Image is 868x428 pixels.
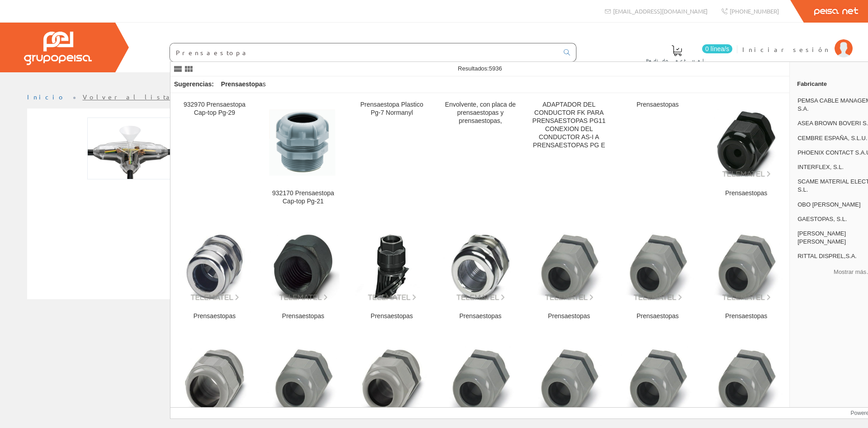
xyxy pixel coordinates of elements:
[646,56,708,65] span: Pedido actual
[742,38,853,46] a: Iniciar sesión
[709,228,783,301] img: Prensaestopas
[525,94,613,216] a: ADAPTADOR DEL CONDUCTOR FK PARA PRENSAESTOPAS PG11 CONEXION DEL CONDUCTOR AS-I A PRENSAESTOPAS PG E
[436,216,524,331] a: Prensaestopas Prensaestopas
[613,7,708,15] span: [EMAIL_ADDRESS][DOMAIN_NAME]
[266,228,340,301] img: Prensaestopas
[702,44,732,53] span: 0 línea/s
[259,216,347,331] a: Prensaestopas Prensaestopas
[709,189,783,198] div: Prensaestopas
[443,312,517,320] div: Prensaestopas
[348,216,436,331] a: Prensaestopas Prensaestopas
[532,312,606,320] div: Prensaestopas
[621,101,694,109] div: Prensaestopas
[443,343,517,416] img: Prensaestopas
[355,101,429,117] div: Prensaestopa Plastico Pg-7 Normanyl
[348,94,436,216] a: Prensaestopa Plastico Pg-7 Normanyl
[613,94,702,216] a: Prensaestopas
[83,93,261,101] a: Volver al listado de productos
[436,94,524,216] a: Envolvente, con placa de prensaestopas y prensaestopas,
[742,45,830,54] span: Iniciar sesión
[709,343,783,416] img: Prensaestopas
[532,101,606,150] div: ADAPTADOR DEL CONDUCTOR FK PARA PRENSAESTOPAS PG11 CONEXION DEL CONDUCTOR AS-I A PRENSAESTOPAS PG E
[621,312,694,320] div: Prensaestopas
[532,343,606,416] img: Prensaestopas
[355,312,429,320] div: Prensaestopas
[27,93,66,101] a: Inicio
[259,94,347,216] a: 932170 Prensaestopa Cap-top Pg-21 932170 Prensaestopa Cap-top Pg-21
[266,312,340,320] div: Prensaestopas
[178,228,251,301] img: Prensaestopas
[702,216,790,331] a: Prensaestopas Prensaestopas
[24,32,92,65] img: Grupo Peisa
[621,228,694,301] img: Prensaestopas
[170,216,259,331] a: Prensaestopas Prensaestopas
[266,189,340,206] div: 932170 Prensaestopa Cap-top Pg-21
[178,312,251,320] div: Prensaestopas
[221,80,263,88] strong: Prensaestopa
[178,101,251,117] div: 932970 Prensaestopa Cap-top Pg-29
[709,104,783,178] img: Prensaestopas
[458,65,502,72] span: Resultados:
[730,7,779,15] span: [PHONE_NUMBER]
[525,216,613,331] a: Prensaestopas Prensaestopas
[87,118,174,179] img: Foto artículo EMPALME DERIVACION T 16-35MM (192x136.96)
[170,94,259,216] a: 932970 Prensaestopa Cap-top Pg-29
[217,76,269,93] div: s
[266,104,340,178] img: 932170 Prensaestopa Cap-top Pg-21
[702,94,790,216] a: Prensaestopas Prensaestopas
[532,228,606,301] img: Prensaestopas
[355,228,429,301] img: Prensaestopas
[443,101,517,125] div: Envolvente, con placa de prensaestopas y prensaestopas,
[178,343,251,416] img: Prensaestopas
[266,343,340,416] img: Prensaestopas
[170,78,216,91] div: Sugerencias:
[443,228,517,301] img: Prensaestopas
[621,343,694,416] img: Prensaestopas
[489,65,502,72] span: 5936
[613,216,702,331] a: Prensaestopas Prensaestopas
[709,312,783,320] div: Prensaestopas
[170,43,558,61] input: Buscar ...
[355,343,429,416] img: Prensaestopas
